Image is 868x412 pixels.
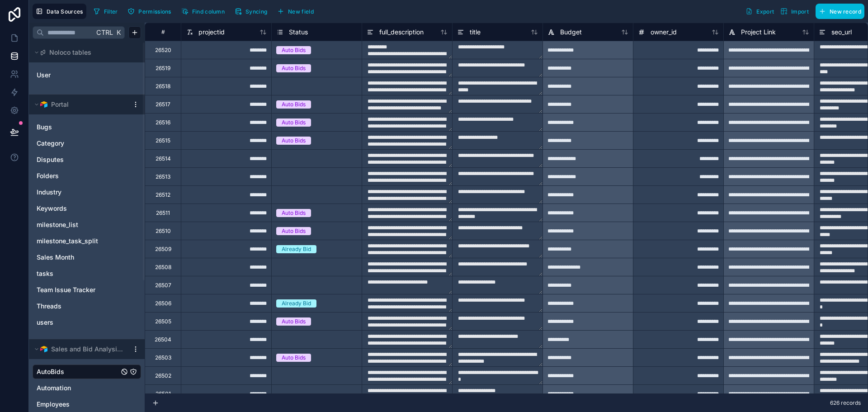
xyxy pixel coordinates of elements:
[282,46,306,54] div: Auto Bids
[156,65,170,72] div: 26519
[155,336,171,343] div: 26504
[33,120,141,134] div: Bugs
[231,5,274,18] a: Syncing
[37,171,119,180] a: Folders
[115,29,122,36] span: K
[33,201,141,216] div: Keywords
[156,101,170,108] div: 26517
[274,5,317,18] button: New field
[37,367,64,376] span: AutoBids
[37,384,119,393] a: Automation
[152,28,174,35] div: #
[282,100,306,109] div: Auto Bids
[282,245,311,253] div: Already Bid
[33,315,141,330] div: users
[156,390,171,398] div: 26501
[155,246,171,253] div: 26509
[33,266,141,281] div: tasks
[51,345,124,354] span: Sales and Bid Analysis Projects
[560,28,582,37] span: Budget
[155,318,171,325] div: 26505
[40,101,47,108] img: Airtable Logo
[651,28,677,37] span: owner_id
[33,4,86,19] button: Data Sources
[282,118,306,127] div: Auto Bids
[156,173,170,180] div: 26513
[282,354,306,362] div: Auto Bids
[104,8,118,15] span: Filter
[37,285,95,294] span: Team Issue Tracker
[812,4,864,19] a: New record
[37,220,119,229] a: milestone_list
[830,399,861,407] span: 626 records
[37,155,64,164] span: Disputes
[37,204,67,213] span: Keywords
[155,282,171,289] div: 26507
[245,8,267,15] span: Syncing
[37,204,119,213] a: Keywords
[37,400,119,409] a: Employees
[40,346,47,353] img: Airtable Logo
[831,28,852,37] span: seo_url
[830,8,861,15] span: New record
[156,83,170,90] div: 26518
[47,8,83,15] span: Data Sources
[33,343,128,355] button: Airtable LogoSales and Bid Analysis Projects
[231,5,270,18] button: Syncing
[288,8,314,15] span: New field
[37,188,61,197] span: Industry
[282,299,311,308] div: Already Bid
[178,5,228,18] button: Find column
[37,384,71,393] span: Automation
[155,264,171,271] div: 26508
[138,8,171,15] span: Permissions
[379,28,424,37] span: full_description
[124,5,174,18] button: Permissions
[282,64,306,72] div: Auto Bids
[741,28,776,37] span: Project Link
[37,237,119,246] a: milestone_task_split
[51,100,69,109] span: Portal
[155,354,171,361] div: 26503
[155,300,171,307] div: 26506
[37,71,51,80] span: User
[33,397,141,412] div: Employees
[33,169,141,183] div: Folders
[33,381,141,395] div: Automation
[37,253,119,262] a: Sales Month
[742,4,777,19] button: Export
[37,171,59,180] span: Folders
[756,8,774,15] span: Export
[192,8,225,15] span: Find column
[282,227,306,235] div: Auto Bids
[95,27,114,38] span: Ctrl
[37,269,119,278] a: tasks
[124,5,178,18] a: Permissions
[37,123,52,132] span: Bugs
[282,317,306,326] div: Auto Bids
[198,28,225,37] span: projectid
[37,139,64,148] span: Category
[90,5,121,18] button: Filter
[33,98,128,111] button: Airtable LogoPortal
[37,367,119,376] a: AutoBids
[156,227,171,235] div: 26510
[816,4,864,19] button: New record
[33,136,141,151] div: Category
[37,318,53,327] span: users
[37,188,119,197] a: Industry
[156,191,170,199] div: 26512
[156,209,170,217] div: 26511
[791,8,809,15] span: Import
[155,372,171,379] div: 26502
[33,299,141,313] div: Threads
[49,48,91,57] span: Noloco tables
[37,318,119,327] a: users
[37,139,119,148] a: Category
[33,46,136,59] button: Noloco tables
[37,237,98,246] span: milestone_task_split
[37,302,61,311] span: Threads
[470,28,481,37] span: title
[37,269,53,278] span: tasks
[33,234,141,248] div: milestone_task_split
